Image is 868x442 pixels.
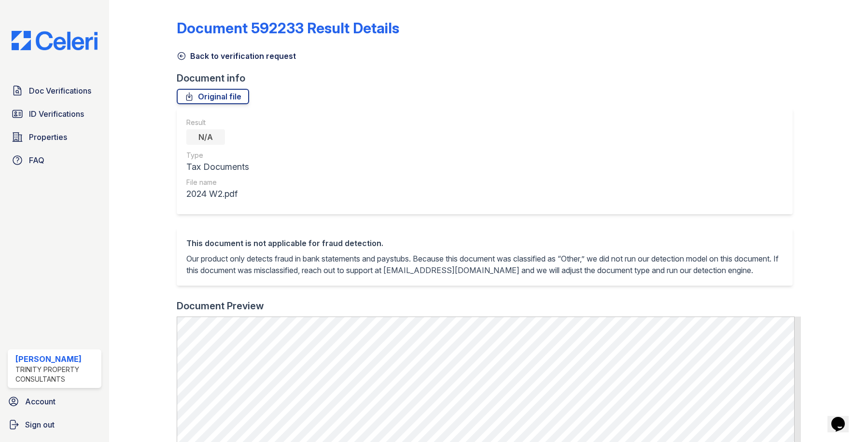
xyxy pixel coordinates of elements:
[177,89,249,104] a: Original file
[25,396,56,407] span: Account
[8,81,101,100] a: Doc Verifications
[29,154,44,166] span: FAQ
[827,403,858,432] iframe: chat widget
[177,19,399,37] a: Document 592233 Result Details
[186,187,249,201] div: 2024 W2.pdf
[177,50,296,62] a: Back to verification request
[15,353,98,365] div: [PERSON_NAME]
[29,108,84,120] span: ID Verifications
[186,253,784,276] p: Our product only detects fraud in bank statements and paystubs. Because this document was classif...
[186,151,249,160] div: Type
[8,151,101,170] a: FAQ
[186,178,249,187] div: File name
[4,31,105,50] img: CE_Logo_Blue-a8612792a0a2168367f1c8372b55b34899dd931a85d93a1a3d3e32e68fde9ad4.png
[29,131,67,143] span: Properties
[186,118,249,127] div: Result
[8,104,101,124] a: ID Verifications
[177,71,801,85] div: Document info
[25,419,55,430] span: Sign out
[15,365,98,384] div: Trinity Property Consultants
[4,415,105,434] a: Sign out
[186,160,249,174] div: Tax Documents
[4,392,105,411] a: Account
[29,85,91,97] span: Doc Verifications
[177,299,264,313] div: Document Preview
[186,237,784,249] div: This document is not applicable for fraud detection.
[8,127,101,147] a: Properties
[186,129,225,145] div: N/A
